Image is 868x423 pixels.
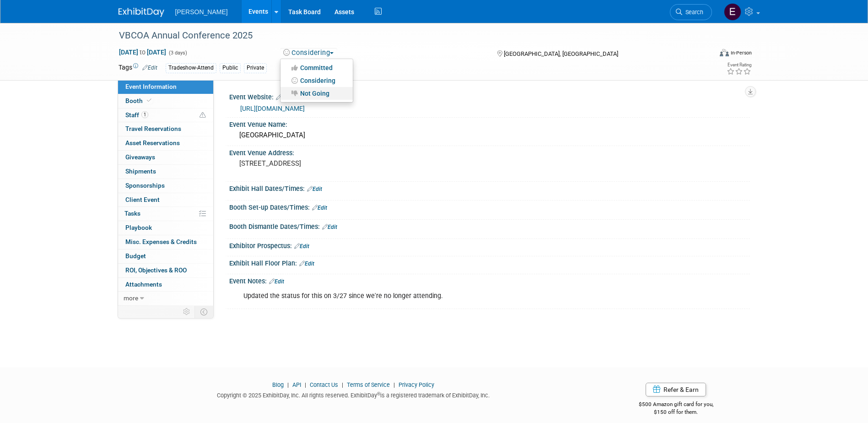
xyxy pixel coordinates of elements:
span: Staff [125,111,148,119]
a: Refer & Earn [646,383,706,396]
span: Booth [125,97,153,104]
a: Budget [118,249,213,263]
a: Client Event [118,193,213,207]
div: Exhibit Hall Dates/Times: [229,182,750,194]
span: [DATE] [DATE] [119,48,167,56]
span: (3 days) [168,50,187,56]
span: | [285,381,291,388]
span: Search [682,9,703,16]
td: Toggle Event Tabs [194,306,213,318]
a: Edit [142,65,157,71]
div: Updated the status for this on 3/27 since we're no longer attending. [237,287,649,305]
div: Booth Dismantle Dates/Times: [229,220,750,232]
a: Attachments [118,278,213,292]
a: Edit [276,94,291,101]
span: Shipments [125,168,156,175]
pre: [STREET_ADDRESS] [239,159,436,168]
a: API [292,381,301,388]
span: | [391,381,397,388]
a: Search [670,4,712,20]
a: Tasks [118,207,213,221]
a: Edit [307,186,322,192]
span: Travel Reservations [125,125,181,132]
span: Playbook [125,224,152,231]
div: $500 Amazon gift card for you, [602,395,750,416]
div: Event Notes: [229,274,750,286]
div: In-Person [730,49,752,56]
span: to [138,49,147,56]
a: Event Information [118,80,213,94]
div: Event Rating [727,63,751,67]
span: Asset Reservations [125,139,180,146]
span: [GEOGRAPHIC_DATA], [GEOGRAPHIC_DATA] [504,50,618,57]
span: [PERSON_NAME] [175,8,228,16]
img: Emy Volk [724,3,741,21]
a: Asset Reservations [118,136,213,150]
a: Committed [280,61,353,74]
a: Considering [280,74,353,87]
div: $150 off for them. [602,408,750,416]
img: ExhibitDay [119,8,164,17]
span: ROI, Objectives & ROO [125,266,187,274]
div: Tradeshow-Attend [166,63,216,73]
a: Edit [322,224,337,230]
a: Staff1 [118,108,213,122]
i: Booth reservation complete [147,98,151,103]
span: Budget [125,252,146,260]
span: Attachments [125,281,162,288]
span: Giveaways [125,153,155,161]
div: Event Website: [229,90,750,102]
a: more [118,292,213,305]
span: Event Information [125,83,177,90]
a: Terms of Service [347,381,390,388]
a: Booth [118,94,213,108]
a: [URL][DOMAIN_NAME] [240,105,305,112]
a: Sponsorships [118,179,213,193]
a: Giveaways [118,151,213,164]
span: Sponsorships [125,182,165,189]
span: Tasks [124,210,140,217]
img: Format-Inperson.png [720,49,729,56]
div: Public [220,63,241,73]
td: Tags [119,63,157,73]
a: Shipments [118,165,213,179]
a: Playbook [118,221,213,235]
div: Event Venue Address: [229,146,750,157]
div: Exhibit Hall Floor Plan: [229,256,750,268]
a: ROI, Objectives & ROO [118,264,213,277]
div: Event Format [658,48,752,61]
td: Personalize Event Tab Strip [179,306,195,318]
span: Potential Scheduling Conflict -- at least one attendee is tagged in another overlapping event. [199,111,206,119]
a: Edit [299,260,314,267]
div: Exhibitor Prospectus: [229,239,750,251]
div: VBCOA Annual Conference 2025 [116,27,698,44]
sup: ® [377,391,380,396]
span: more [124,294,138,302]
div: Event Venue Name: [229,118,750,129]
a: Not Going [280,87,353,100]
a: Contact Us [310,381,338,388]
span: | [302,381,308,388]
a: Blog [272,381,284,388]
a: Travel Reservations [118,122,213,136]
a: Edit [269,278,284,285]
span: | [340,381,345,388]
span: 1 [141,111,148,118]
span: Misc. Expenses & Credits [125,238,197,245]
a: Misc. Expenses & Credits [118,235,213,249]
span: Client Event [125,196,160,203]
button: Considering [280,48,337,58]
div: Copyright © 2025 ExhibitDay, Inc. All rights reserved. ExhibitDay is a registered trademark of Ex... [119,389,589,400]
a: Edit [312,205,327,211]
div: Private [244,63,267,73]
div: Booth Set-up Dates/Times: [229,201,750,212]
div: [GEOGRAPHIC_DATA] [236,128,743,142]
a: Privacy Policy [399,381,434,388]
a: Edit [294,243,309,249]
